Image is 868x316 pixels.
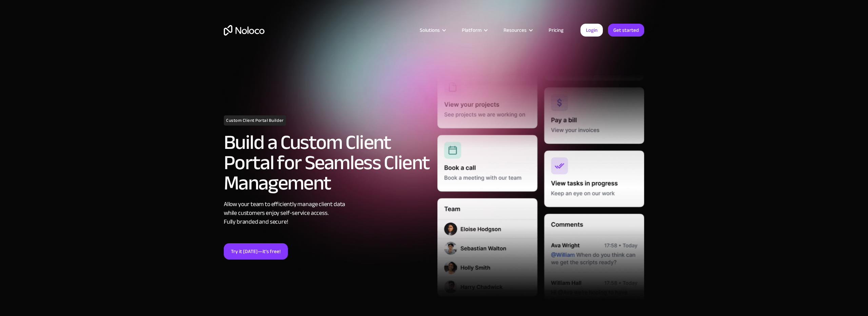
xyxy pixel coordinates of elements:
[540,26,572,35] a: Pricing
[504,26,527,35] div: Resources
[224,200,431,226] div: Allow your team to efficiently manage client data while customers enjoy self-service access. Full...
[411,26,453,35] div: Solutions
[224,25,264,36] a: home
[420,26,440,35] div: Solutions
[224,243,288,259] a: Try it [DATE]—it’s free!
[608,24,644,37] a: Get started
[453,26,495,35] div: Platform
[224,132,431,193] h2: Build a Custom Client Portal for Seamless Client Management
[580,24,603,37] a: Login
[462,26,481,35] div: Platform
[495,26,540,35] div: Resources
[224,115,286,126] h1: Custom Client Portal Builder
